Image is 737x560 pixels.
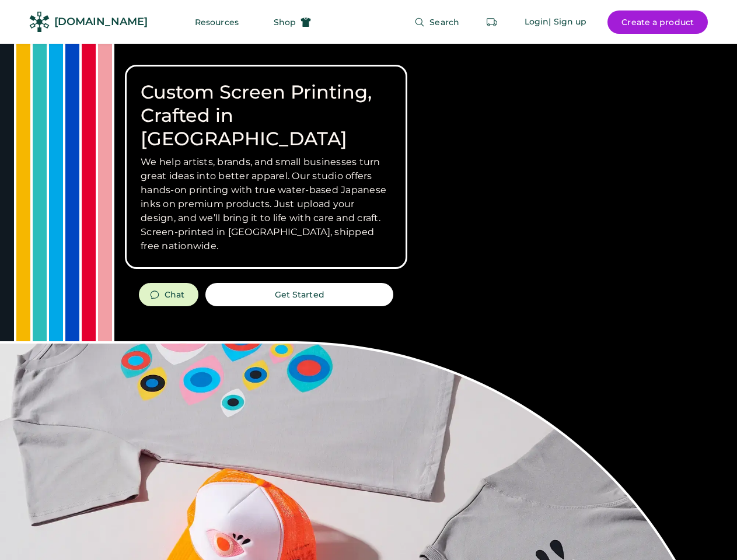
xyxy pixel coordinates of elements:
[29,12,50,32] img: Rendered Logo - Screens
[54,15,148,29] div: [DOMAIN_NAME]
[400,10,473,34] button: Search
[429,18,459,26] span: Search
[141,80,392,150] h1: Custom Screen Printing, Crafted in [GEOGRAPHIC_DATA]
[480,10,504,34] button: Retrieve an order
[274,18,296,26] span: Shop
[141,155,392,253] h3: We help artists, brands, and small businesses turn great ideas into better apparel. Our studio of...
[181,10,253,34] button: Resources
[525,16,549,28] div: Login
[139,283,198,306] button: Chat
[607,10,708,34] button: Create a product
[205,283,393,306] button: Get Started
[549,16,586,28] div: | Sign up
[260,10,325,34] button: Shop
